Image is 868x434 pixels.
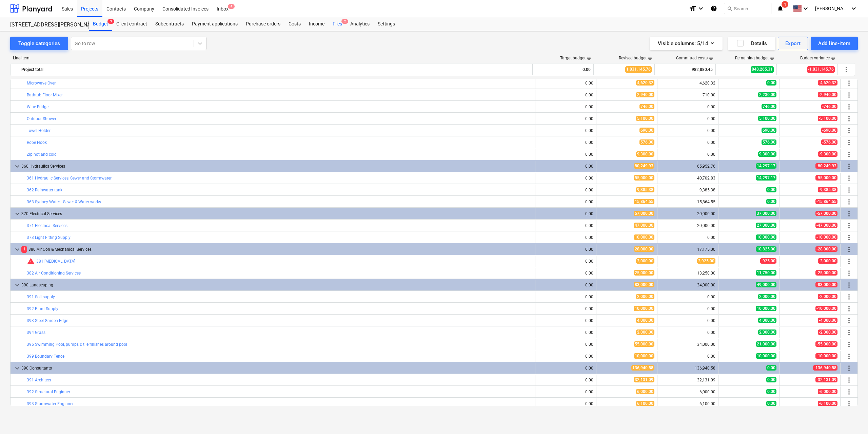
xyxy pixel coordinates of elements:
span: 746.00 [639,104,654,109]
a: Client contract [112,17,151,31]
span: 11,750.00 [756,270,776,276]
div: 390 Consultants [21,363,532,374]
div: 20,000.00 [660,223,715,228]
a: 381 [MEDICAL_DATA] [36,259,75,264]
span: 57,000.00 [634,211,654,216]
span: 21,000.00 [756,341,776,347]
span: More actions [845,127,853,135]
span: 136,940.58 [631,365,654,371]
span: 1,831,145.76 [625,66,652,73]
a: Income [305,17,329,31]
span: -25,000.00 [815,270,837,276]
div: Settings [374,17,399,31]
span: 690.00 [639,128,654,133]
span: -1,831,145.76 [807,66,835,73]
span: More actions [845,79,853,87]
span: More actions [845,103,853,111]
span: More actions [845,138,853,147]
span: 4,000.00 [636,318,654,323]
span: More actions [845,198,853,206]
span: -576.00 [821,139,837,145]
a: 399 Boundary Fence [27,354,64,359]
span: 0.00 [766,365,776,371]
div: 6,100.00 [660,401,715,406]
a: Analytics [346,17,374,31]
div: 0.00 [660,116,715,121]
span: More actions [845,293,853,301]
div: 0.00 [538,211,593,216]
span: -55,000.00 [815,341,837,347]
button: Export [778,37,808,50]
span: 10,000.00 [634,234,654,240]
span: 37,000.00 [756,211,776,216]
span: 3,925.00 [697,258,715,264]
div: 0.00 [538,390,593,394]
span: 5,100.00 [636,116,654,121]
div: 65,952.76 [660,164,715,169]
div: 0.00 [538,366,593,371]
div: 0.00 [538,164,593,169]
span: 32,131.09 [634,377,654,382]
span: 2,000.00 [636,329,654,335]
div: Committed costs [676,56,713,60]
span: 10,000.00 [756,353,776,359]
div: Purchase orders [242,17,284,31]
span: keyboard_arrow_down [13,364,21,372]
i: Knowledge base [710,4,717,13]
div: 0.00 [538,378,593,382]
span: -9,385.38 [818,187,837,192]
div: 0.00 [538,259,593,264]
span: 2,000.00 [758,329,776,335]
span: -10,000.00 [815,353,837,359]
div: 0.00 [660,330,715,335]
span: 690.00 [762,128,776,133]
span: 0.00 [766,389,776,394]
iframe: Chat Widget [834,401,868,434]
span: More actions [845,388,853,396]
span: 2,000.00 [636,294,654,299]
span: 0.00 [766,199,776,204]
div: 34,000.00 [660,342,715,347]
div: 9,385.38 [660,188,715,192]
div: 0.00 [538,116,593,121]
span: 9,300.00 [636,151,654,157]
div: 0.00 [660,105,715,109]
span: -83,000.00 [815,282,837,287]
span: -136,940.58 [813,365,837,371]
a: 371 Electrical Services [27,223,67,228]
span: -9,300.00 [818,151,837,157]
span: search [727,6,732,11]
span: help [708,56,713,60]
div: 0.00 [538,152,593,157]
a: 391 Architect [27,378,51,382]
span: More actions [845,317,853,325]
span: 25,000.00 [634,270,654,276]
span: 83,000.00 [634,282,654,287]
div: 136,940.58 [660,366,715,371]
span: More actions [845,328,853,337]
span: More actions [845,91,853,99]
span: -4,000.00 [818,318,837,323]
div: Payment applications [188,17,242,31]
a: Costs [284,17,305,31]
button: Details [728,37,775,50]
span: 55,000.00 [634,341,654,347]
a: 392 Plant Supply [27,306,58,311]
span: -6,000.00 [818,389,837,394]
span: More actions [845,269,853,277]
div: Toggle categories [18,39,60,48]
span: 2,940.00 [636,92,654,97]
a: Robe Hook [27,140,47,145]
div: Add line-item [818,39,850,48]
button: Visible columns:5/14 [650,37,723,50]
span: 3 [107,19,114,24]
a: 392 Structural Enginner [27,390,70,394]
i: notifications [777,4,784,13]
span: 9,385.38 [636,187,654,192]
span: 10,000.00 [756,306,776,311]
div: 0.00 [660,128,715,133]
span: 14,297.17 [756,163,776,169]
span: More actions [845,162,853,170]
div: 0.00 [660,235,715,240]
